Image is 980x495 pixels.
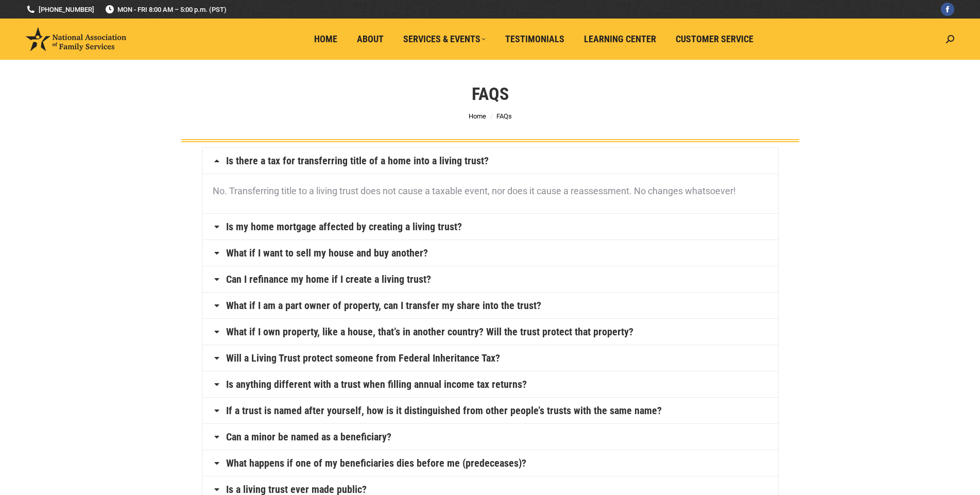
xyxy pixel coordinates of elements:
[314,33,337,45] span: Home
[584,33,656,45] span: Learning Center
[668,29,761,49] a: Customer Service
[941,3,954,16] a: Facebook page opens in new window
[226,484,367,494] a: Is a living trust ever made public?
[307,29,345,49] a: Home
[213,182,768,200] p: No. Transferring title to a living trust does not cause a taxable event, nor does it cause a reas...
[226,353,500,363] a: Will a Living Trust protect someone from Federal Inheritance Tax?
[498,29,572,49] a: Testimonials
[26,5,94,14] a: [PHONE_NUMBER]
[676,33,753,45] span: Customer Service
[26,27,126,51] img: National Association of Family Services
[226,405,662,416] a: If a trust is named after yourself, how is it distinguished from other people’s trusts with the s...
[226,379,527,389] a: Is anything different with a trust when filling annual income tax returns?
[226,300,541,311] a: What if I am a part owner of property, can I transfer my share into the trust?
[350,29,391,49] a: About
[496,112,512,120] span: FAQs
[505,33,564,45] span: Testimonials
[105,5,227,14] span: MON - FRI 8:00 AM – 5:00 p.m. (PST)
[226,458,526,468] a: What happens if one of my beneficiaries dies before me (predeceases)?
[357,33,384,45] span: About
[469,112,486,120] a: Home
[577,29,663,49] a: Learning Center
[226,327,633,337] a: What if I own property, like a house, that’s in another country? Will the trust protect that prop...
[226,156,489,166] a: Is there a tax for transferring title of a home into a living trust?
[472,82,509,105] h1: FAQs
[226,432,391,442] a: Can a minor be named as a beneficiary?
[226,274,431,284] a: Can I refinance my home if I create a living trust?
[226,248,428,258] a: What if I want to sell my house and buy another?
[403,33,486,45] span: Services & Events
[226,221,462,232] a: Is my home mortgage affected by creating a living trust?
